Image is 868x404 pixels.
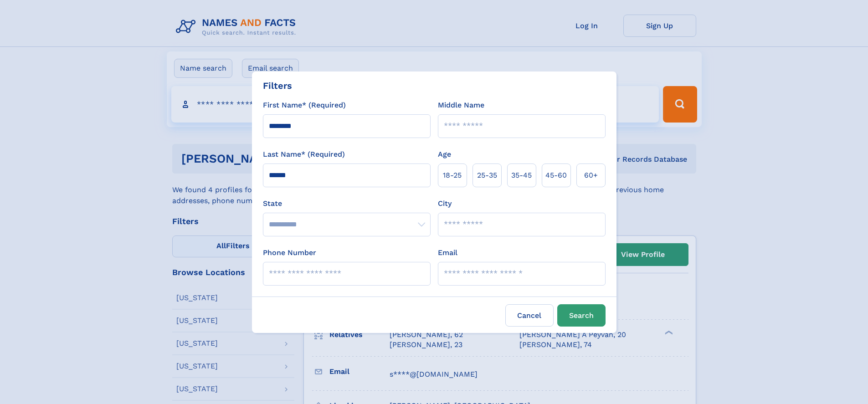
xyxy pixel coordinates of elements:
[438,247,457,258] label: Email
[263,149,345,160] label: Last Name* (Required)
[511,170,532,181] span: 35‑45
[263,79,292,92] div: Filters
[263,198,431,209] label: State
[584,170,598,181] span: 60+
[438,100,484,111] label: Middle Name
[438,198,452,209] label: City
[438,149,451,160] label: Age
[263,100,346,111] label: First Name* (Required)
[557,304,606,327] button: Search
[263,247,316,258] label: Phone Number
[505,304,554,327] label: Cancel
[443,170,462,181] span: 18‑25
[545,170,567,181] span: 45‑60
[477,170,497,181] span: 25‑35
